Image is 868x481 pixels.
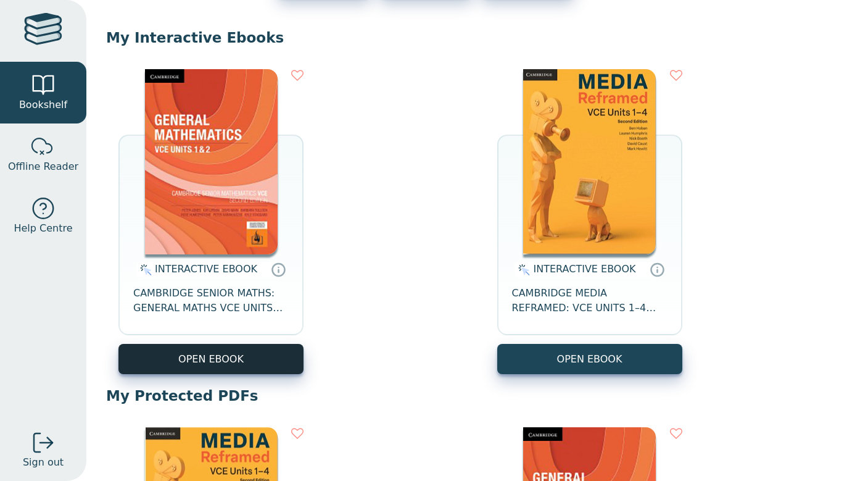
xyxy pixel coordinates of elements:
span: Sign out [23,455,64,470]
span: Bookshelf [19,98,67,112]
button: OPEN EBOOK [118,344,304,374]
img: be02095b-a8bc-4a0d-ba32-adf0f8dd580d.png [523,69,656,254]
span: INTERACTIVE EBOOK [155,263,257,275]
a: Interactive eBooks are accessed online via the publisher’s portal. They contain interactive resou... [650,262,664,277]
span: CAMBRIDGE MEDIA REFRAMED: VCE UNITS 1–4 STUDENT EBOOK 2E [512,286,668,316]
span: INTERACTIVE EBOOK [534,263,636,275]
p: My Protected PDFs [106,387,848,405]
p: My Interactive Ebooks [106,28,848,47]
img: interactive.svg [515,262,530,277]
a: Interactive eBooks are accessed online via the publisher’s portal. They contain interactive resou... [271,262,286,277]
span: Offline Reader [8,159,78,174]
button: OPEN EBOOK [497,344,682,374]
img: interactive.svg [136,262,152,277]
img: 98e9f931-67be-40f3-b733-112c3181ee3a.jpg [145,69,278,254]
span: Help Centre [14,221,72,236]
span: CAMBRIDGE SENIOR MATHS: GENERAL MATHS VCE UNITS 1&2 EBOOK 2E [133,286,289,316]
